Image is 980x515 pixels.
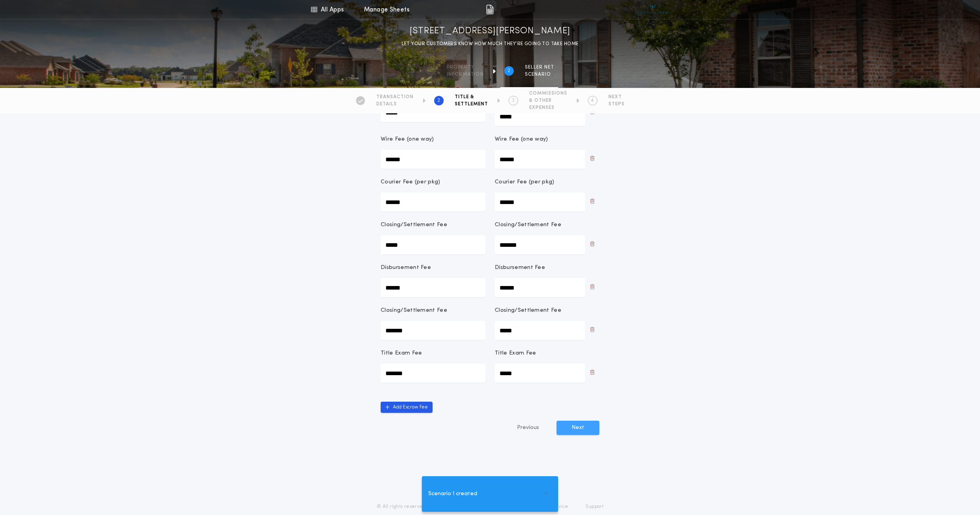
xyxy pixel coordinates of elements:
input: Closing/Settlement Fee [381,321,485,340]
p: Closing/Settlement Fee [381,221,447,229]
img: vs-icon [638,6,668,13]
span: Scenario 1 created [428,490,477,498]
span: TRANSACTION [376,94,414,100]
span: SCENARIO [525,71,554,78]
p: Title Exam Fee [495,349,536,357]
p: Closing/Settlement Fee [495,307,561,315]
img: img [486,5,494,14]
input: Closing/Settlement Fee [495,321,585,340]
p: Disbursement Fee [381,264,431,272]
input: E-Recording Fee (per document) [495,107,585,126]
p: Title Exam Fee [381,349,422,357]
h2: 2 [437,97,440,104]
p: LET YOUR CUSTOMERS KNOW HOW MUCH THEY’RE GOING TO TAKE HOME [402,40,579,48]
p: Closing/Settlement Fee [495,221,561,229]
input: Closing/Settlement Fee [381,235,485,254]
input: Disbursement Fee [495,278,585,297]
span: DETAILS [376,101,414,107]
input: Wire Fee (one way) [495,150,585,169]
span: STEPS [608,101,625,107]
p: Wire Fee (one way) [381,135,434,143]
span: EXPENSES [529,105,567,111]
p: Closing/Settlement Fee [381,307,447,315]
p: Wire Fee (one way) [495,135,548,143]
input: Disbursement Fee [381,278,485,297]
button: Add Escrow Fee [381,402,433,413]
span: COMMISSIONS [529,90,567,97]
input: Courier Fee (per pkg) [495,193,585,212]
input: Title Exam Fee [495,364,585,383]
p: Courier Fee (per pkg) [381,178,440,186]
p: Disbursement Fee [495,264,545,272]
span: NEXT [608,94,625,100]
input: Wire Fee (one way) [381,150,485,169]
input: Title Exam Fee [381,364,485,383]
h2: 4 [591,97,594,104]
span: SETTLEMENT [455,101,488,107]
span: Property [447,64,484,71]
h1: [STREET_ADDRESS][PERSON_NAME] [410,25,570,38]
p: Courier Fee (per pkg) [495,178,555,186]
span: information [447,71,484,78]
span: & OTHER [529,97,567,104]
input: Courier Fee (per pkg) [381,193,485,212]
button: Next [557,421,599,435]
h2: 2 [507,68,510,74]
h2: 3 [512,97,515,104]
input: Closing/Settlement Fee [495,235,585,254]
span: SELLER NET [525,64,554,71]
button: Previous [501,421,555,435]
span: TITLE & [455,94,488,100]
